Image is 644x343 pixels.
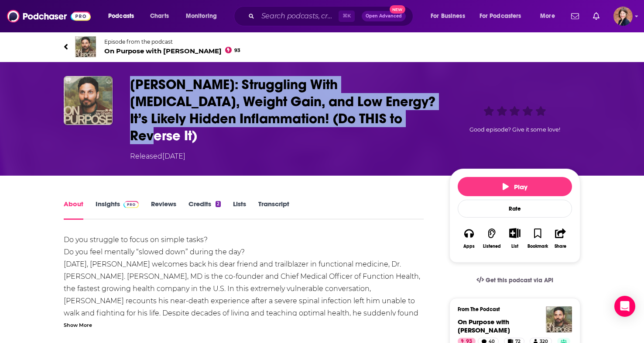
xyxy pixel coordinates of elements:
[150,10,169,22] span: Charts
[458,200,572,218] div: Rate
[458,222,480,254] button: Apps
[64,76,113,125] img: Mark Hyman: Struggling With Brain Fog, Weight Gain, and Low Energy? It’s Likely Hidden Inflammati...
[458,318,510,334] a: On Purpose with Jay Shetty
[242,6,421,26] div: Search podcasts, credits, & more...
[534,9,566,23] button: open menu
[366,14,402,18] span: Open Advanced
[463,244,475,249] div: Apps
[469,270,560,291] a: Get this podcast via API
[104,38,240,45] span: Episode from the podcast
[469,126,560,133] span: Good episode? Give it some love!
[483,244,501,249] div: Listened
[216,201,221,207] div: 2
[614,296,635,317] div: Open Intercom Messenger
[339,10,355,22] span: ⌘ K
[506,228,524,238] button: Show More Button
[486,277,553,284] span: Get this podcast via API
[546,306,572,333] img: On Purpose with Jay Shetty
[104,47,240,55] span: On Purpose with [PERSON_NAME]
[186,10,217,22] span: Monitoring
[130,76,435,144] h1: Mark Hyman: Struggling With Brain Fog, Weight Gain, and Low Energy? It’s Likely Hidden Inflammati...
[180,9,228,23] button: open menu
[613,7,633,26] img: User Profile
[431,10,465,22] span: For Business
[613,7,633,26] span: Logged in as alafair66639
[474,9,534,23] button: open menu
[480,222,503,254] button: Listened
[108,10,134,22] span: Podcasts
[151,200,176,220] a: Reviews
[589,9,603,24] a: Show notifications dropdown
[425,9,476,23] button: open menu
[75,36,96,57] img: On Purpose with Jay Shetty
[390,5,405,14] span: New
[526,222,549,254] button: Bookmark
[458,318,510,334] span: On Purpose with [PERSON_NAME]
[102,9,145,23] button: open menu
[96,200,139,220] a: InsightsPodchaser Pro
[549,222,572,254] button: Share
[188,200,221,220] a: Credits2
[64,36,322,57] a: On Purpose with Jay ShettyEpisode from the podcastOn Purpose with [PERSON_NAME]93
[144,9,174,23] a: Charts
[503,183,528,191] span: Play
[613,7,633,26] button: Show profile menu
[458,306,565,312] h3: From The Podcast
[234,49,240,52] span: 93
[258,9,339,23] input: Search podcasts, credits, & more...
[123,201,139,208] img: Podchaser Pro
[362,11,406,21] button: Open AdvancedNew
[7,8,91,24] img: Podchaser - Follow, Share and Rate Podcasts
[555,244,566,249] div: Share
[233,200,246,220] a: Lists
[511,243,518,249] div: List
[568,9,582,24] a: Show notifications dropdown
[258,200,289,220] a: Transcript
[504,222,526,254] div: Show More ButtonList
[480,10,521,22] span: For Podcasters
[528,244,548,249] div: Bookmark
[458,177,572,196] button: Play
[540,10,555,22] span: More
[130,151,185,162] div: Released [DATE]
[64,200,83,220] a: About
